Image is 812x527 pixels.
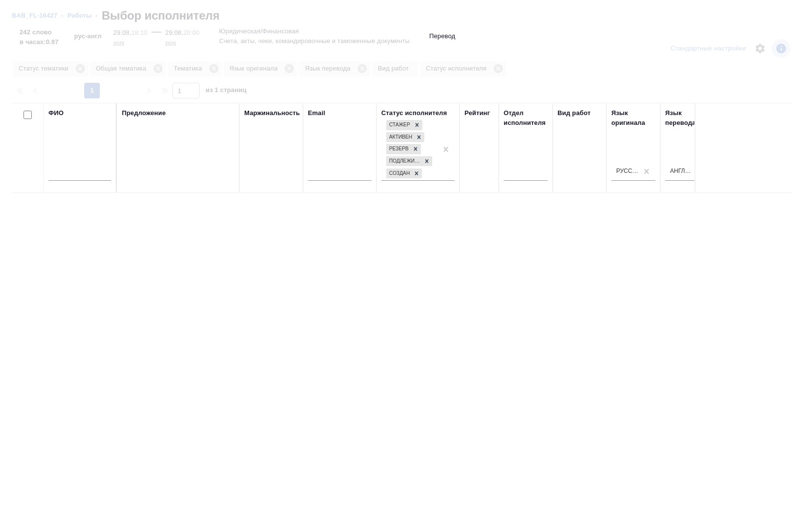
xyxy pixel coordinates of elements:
div: Вид работ [557,108,591,118]
div: Подлежит внедрению [386,156,421,167]
div: Стажер, Активен, Резерв, Подлежит внедрению, Создан [385,143,422,155]
div: Статус исполнителя [381,108,447,118]
div: Английский [670,167,693,175]
div: Русский [616,167,639,175]
div: Стажер, Активен, Резерв, Подлежит внедрению, Создан [385,168,423,180]
div: Создан [386,168,411,179]
div: Email [308,108,325,118]
div: ФИО [48,108,64,118]
div: Стажер, Активен, Резерв, Подлежит внедрению, Создан [385,119,423,131]
div: Предложение [122,108,166,118]
div: Активен [386,132,414,143]
div: Рейтинг [464,108,490,118]
div: Маржинальность [244,108,300,118]
div: Язык оригинала [611,108,655,128]
div: Стажер [386,120,412,130]
div: Стажер, Активен, Резерв, Подлежит внедрению, Создан [385,155,433,168]
div: Резерв [386,144,410,154]
div: Отдел исполнителя [504,108,548,128]
div: Язык перевода [665,108,709,128]
p: Перевод [429,31,455,41]
div: Стажер, Активен, Резерв, Подлежит внедрению, Создан [385,131,425,144]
